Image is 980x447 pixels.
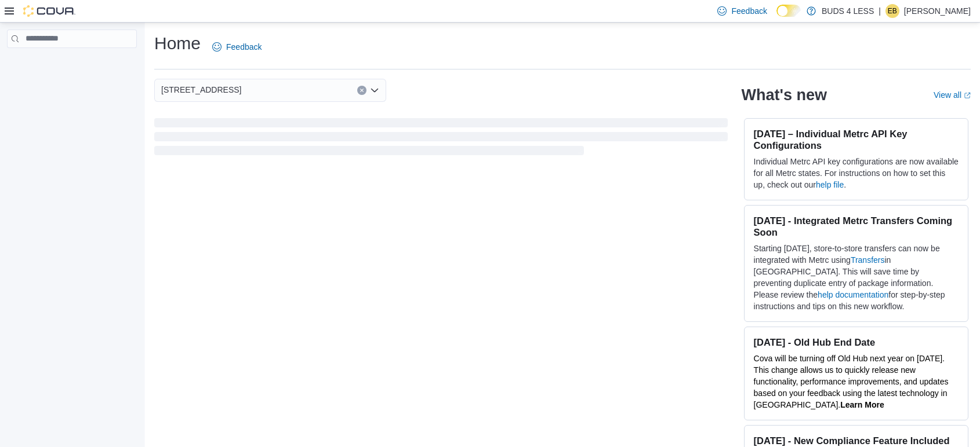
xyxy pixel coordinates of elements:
input: Dark Mode [776,5,801,17]
a: Feedback [208,35,266,58]
a: help file [816,180,844,189]
div: Elisabeth Brown [885,4,899,18]
span: Feedback [731,5,767,17]
a: help documentation [818,290,888,299]
h3: [DATE] - Integrated Metrc Transfers Coming Soon [754,215,959,238]
span: EB [888,4,897,18]
a: Learn More [840,400,884,409]
button: Clear input [357,86,366,95]
h3: [DATE] - Old Hub End Date [754,336,959,348]
p: [PERSON_NAME] [904,4,971,18]
span: Feedback [226,41,262,53]
span: Loading [154,120,728,157]
p: BUDS 4 LESS [822,4,874,18]
h3: [DATE] – Individual Metrc API Key Configurations [754,128,959,151]
span: Cova will be turning off Old Hub next year on [DATE]. This change allows us to quickly release ne... [754,354,949,409]
a: View allExternal link [934,90,971,100]
p: | [879,4,881,18]
nav: Complex example [7,50,137,78]
button: Open list of options [370,86,379,95]
span: Dark Mode [776,17,777,17]
a: Transfers [851,255,885,265]
svg: External link [964,92,971,99]
h1: Home [154,32,201,55]
p: Starting [DATE], store-to-store transfers can now be integrated with Metrc using in [GEOGRAPHIC_D... [754,243,959,312]
h2: What's new [742,86,827,104]
p: Individual Metrc API key configurations are now available for all Metrc states. For instructions ... [754,156,959,190]
img: Cova [23,5,75,17]
span: [STREET_ADDRESS] [161,83,241,97]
